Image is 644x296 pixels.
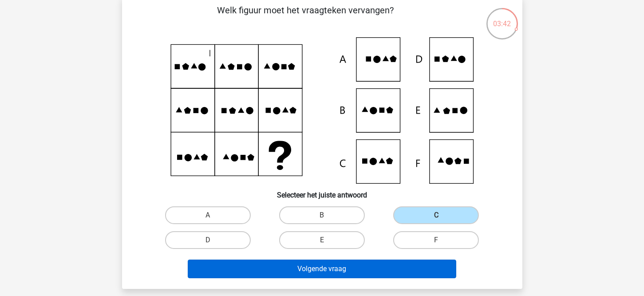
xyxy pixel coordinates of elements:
button: Volgende vraag [188,260,456,278]
label: D [165,231,251,249]
div: 03:42 [486,7,519,29]
p: Welk figuur moet het vraagteken vervangen? [136,4,475,30]
h6: Selecteer het juiste antwoord [136,184,508,199]
label: F [393,231,479,249]
label: C [393,206,479,224]
label: A [165,206,251,224]
label: E [279,231,365,249]
label: B [279,206,365,224]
